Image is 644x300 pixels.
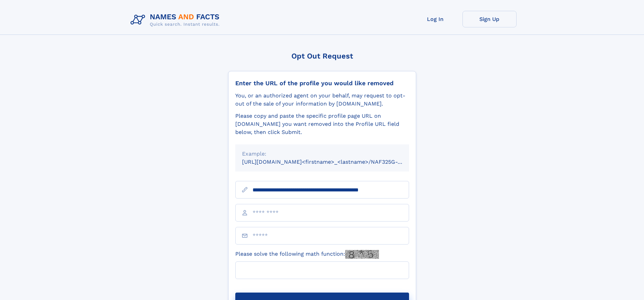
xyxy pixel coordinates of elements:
a: Sign Up [462,11,517,27]
a: Log In [408,11,462,27]
div: You, or an authorized agent on your behalf, may request to opt-out of the sale of your informatio... [235,92,409,108]
div: Enter the URL of the profile you would like removed [235,79,409,87]
div: Opt Out Request [228,52,416,60]
div: Example: [242,150,402,158]
img: Logo Names and Facts [128,11,225,29]
small: [URL][DOMAIN_NAME]<firstname>_<lastname>/NAF325G-xxxxxxxx [242,159,422,165]
label: Please solve the following math function: [235,250,379,259]
div: Please copy and paste the specific profile page URL on [DOMAIN_NAME] you want removed into the Pr... [235,112,409,136]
